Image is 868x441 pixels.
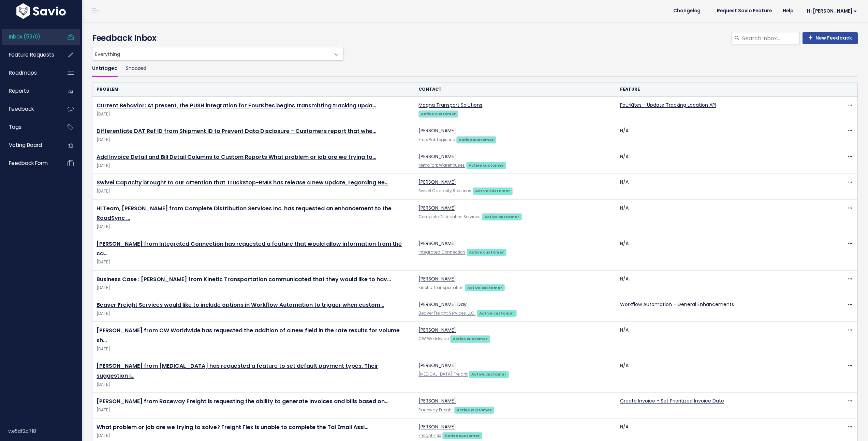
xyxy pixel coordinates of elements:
span: Hi [PERSON_NAME] [807,9,857,14]
span: Reports [9,87,29,94]
a: Feedback form [2,155,57,171]
a: Active customer [465,284,504,291]
strong: Active customer [469,249,504,255]
a: Active customer [450,335,490,342]
img: logo-white.9d6f32f41409.svg [15,3,68,19]
span: Tags [9,123,21,131]
a: Tags [2,119,57,135]
a: FourKites - Update Tracking Location API [620,102,716,108]
a: [PERSON_NAME] [418,397,456,404]
td: N/A [616,322,817,357]
a: New Feedback [803,32,858,44]
a: [PERSON_NAME] from [MEDICAL_DATA] has requested a feature to set default payment types. Their sug... [97,362,378,380]
strong: Active customer [467,285,502,290]
ul: Filter feature requests [92,61,858,77]
strong: Active customer [484,214,519,219]
a: [PERSON_NAME] [418,326,456,333]
a: Inbox (59/0) [2,29,57,45]
a: Workflow Automation - General Enhancements [620,301,734,308]
strong: Active customer [445,433,480,438]
span: Everything [92,47,344,61]
a: [PERSON_NAME] [418,275,456,282]
a: Active customer [456,136,496,143]
span: Everything [92,47,330,60]
a: CW Worldwide [418,336,449,341]
td: N/A [616,357,817,393]
a: Differentiate DAT Ref ID from Shipment ID to Prevent Data Disclosure - Customers report that whe… [97,127,376,135]
a: Active customer [473,187,512,194]
a: Magna Transport Solutions [418,102,482,108]
a: Hi Team, [PERSON_NAME] from Complete Distribution Services Inc. has requested an enhancement to t... [97,204,392,222]
a: Complete Distribution Services [418,214,481,219]
a: Roadmaps [2,65,57,81]
a: Help [777,6,799,16]
a: Freight Flex [418,433,441,438]
a: Business Case : [PERSON_NAME] from Kinetic Transportation communicated that they would like to hav… [97,275,391,283]
a: Feedback [2,101,57,117]
a: [PERSON_NAME] Day [418,301,467,308]
td: N/A [616,174,817,199]
strong: Active customer [471,371,506,377]
span: [DATE] [97,432,410,439]
td: N/A [616,122,817,148]
span: [DATE] [97,136,410,143]
input: Search inbox... [741,32,800,44]
a: Untriaged [92,61,118,77]
span: [DATE] [97,188,410,195]
td: N/A [616,199,817,235]
div: v.e5df2c718 [8,422,82,440]
a: MetroPark Warehouses [418,163,465,168]
span: [DATE] [97,310,410,317]
span: Inbox (59/0) [9,33,40,40]
a: Active customer [467,248,506,255]
a: Reports [2,83,57,99]
a: Add Invoice Detail and Bill Detail Columns to Custom Reports What problem or job are we trying to… [97,153,376,161]
span: Feedback form [9,159,48,167]
a: Voting Board [2,137,57,153]
a: [PERSON_NAME] [418,179,456,185]
th: Contact [414,82,616,96]
a: Active customer [482,213,521,220]
th: Problem [92,82,414,96]
a: Active customer [466,162,506,168]
a: [PERSON_NAME] from CW Worldwide has requested the addition of a new field in the rate results for... [97,326,400,344]
span: [DATE] [97,407,410,414]
a: Feature Requests [2,47,57,63]
a: Raceway Freight [418,407,453,413]
a: Swivel Capacity brought to our attention that TruckStop-RMIS has release a new update, regarding Ne… [97,179,388,186]
span: [DATE] [97,284,410,291]
a: Snoozed [126,61,146,77]
span: Feature Requests [9,51,54,58]
a: Active customer [442,432,482,439]
span: [DATE] [97,111,410,118]
a: [PERSON_NAME] [418,204,456,211]
a: Active customer [418,110,458,117]
span: Voting Board [9,141,42,149]
strong: Active customer [469,163,504,168]
span: [DATE] [97,381,410,388]
span: [DATE] [97,162,410,169]
a: Kinetic Transportation [418,285,464,290]
a: [PERSON_NAME] [418,362,456,369]
a: Create Invoice - Set Prioritized Invoice Date [620,397,724,404]
th: Feature [616,82,817,96]
strong: Active customer [459,137,494,142]
a: [PERSON_NAME] [418,423,456,430]
td: N/A [616,235,817,270]
a: [MEDICAL_DATA] Freight [418,371,468,377]
a: [PERSON_NAME] [418,127,456,134]
span: Roadmaps [9,69,37,76]
a: Integrated Connection [418,249,465,255]
span: [DATE] [97,223,410,230]
strong: Active customer [421,111,456,117]
a: Active customer [477,309,516,316]
strong: Active customer [475,188,510,194]
strong: Active customer [479,310,514,316]
span: Feedback [9,105,34,112]
h4: Feedback Inbox [92,32,858,44]
span: [DATE] [97,346,410,353]
a: Current Behavior: At present, the PUSH integration for FourKites begins transmitting tracking upda… [97,102,376,109]
a: [PERSON_NAME] from Integrated Connection has requested a feature that would allow information fro... [97,240,402,258]
span: [DATE] [97,259,410,266]
a: What problem or job are we trying to solve? Freight Flex is unable to complete the Tai Email Assi… [97,423,368,431]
